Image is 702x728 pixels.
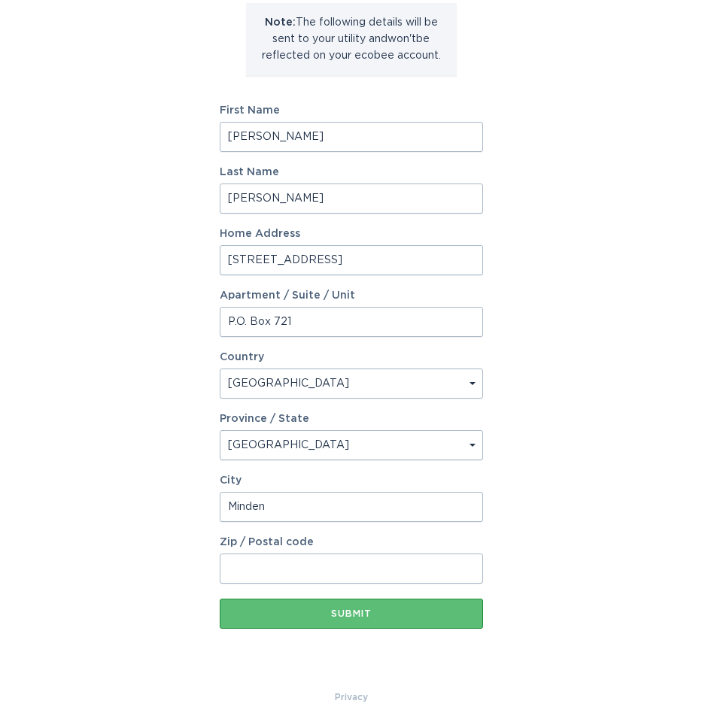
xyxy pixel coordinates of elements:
label: Zip / Postal code [220,537,483,548]
p: The following details will be sent to your utility and won't be reflected on your ecobee account. [257,14,445,64]
button: Submit [220,599,483,629]
label: First Name [220,105,483,116]
label: Last Name [220,167,483,177]
label: Province / State [220,414,309,424]
div: Submit [227,609,476,618]
a: Privacy Policy & Terms of Use [335,689,368,705]
label: City [220,475,483,486]
label: Apartment / Suite / Unit [220,290,483,301]
label: Country [220,352,264,362]
strong: Note: [265,17,296,28]
label: Home Address [220,229,483,239]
